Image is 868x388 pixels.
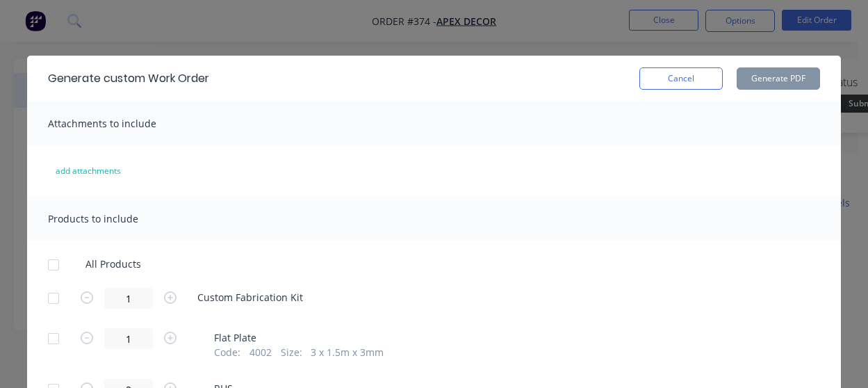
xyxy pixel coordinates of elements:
span: Custom Fabrication Kit [197,290,303,305]
span: 4002 [249,345,272,359]
button: Cancel [639,67,723,90]
button: Generate PDF [737,67,820,90]
div: Generate custom Work Order [48,70,209,87]
span: Products to include [48,212,138,225]
span: All Products [85,257,150,271]
span: 3 x 1.5m x 3mm [311,345,384,359]
span: Size : [281,345,302,359]
button: add attachments [41,160,136,182]
span: Flat Plate [214,330,384,345]
span: Attachments to include [48,117,156,130]
span: Code : [214,345,240,359]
